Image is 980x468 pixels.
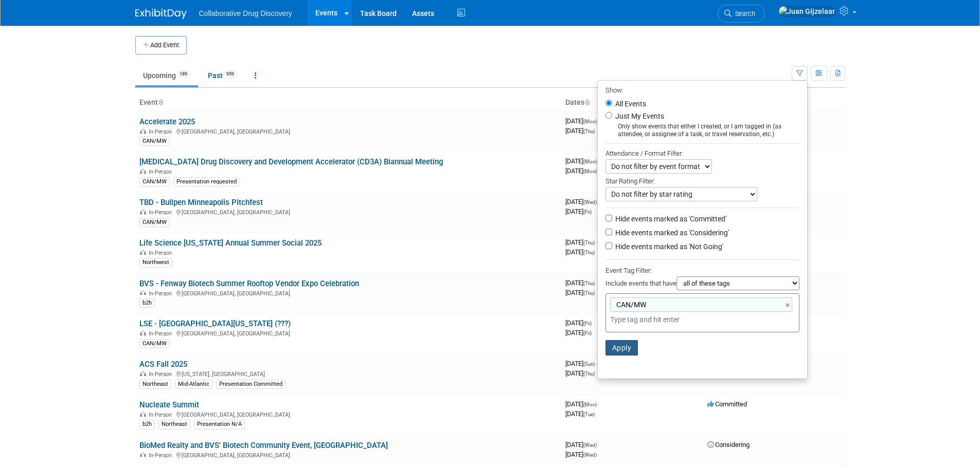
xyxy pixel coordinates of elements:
label: All Events [613,100,646,107]
div: [GEOGRAPHIC_DATA], [GEOGRAPHIC_DATA] [139,127,557,135]
a: [MEDICAL_DATA] Drug Discovery and Development Accelerator (CD3A) Biannual Meeting [139,157,443,166]
a: Nucleate Summit [139,400,199,409]
span: In-Person [149,452,175,459]
a: BVS - Fenway Biotech Summer Rooftop Vendor Expo Celebration [139,279,359,288]
span: [DATE] [565,238,598,246]
span: [DATE] [565,157,600,165]
span: 189 [176,70,190,78]
span: (Fri) [583,321,592,326]
div: b2h [139,420,155,429]
span: (Thu) [583,128,595,134]
a: Accelerate 2025 [139,117,195,126]
span: (Thu) [583,240,595,246]
img: In-Person Event [140,290,146,295]
a: TBD - Bullpen Minneapolis Pitchfest [139,198,263,207]
span: (Tue) [583,411,595,417]
span: In-Person [149,169,175,175]
span: [DATE] [565,198,600,205]
span: [DATE] [565,208,592,215]
span: [DATE] [565,329,592,336]
span: [DATE] [565,117,600,125]
a: Search [718,5,765,23]
img: In-Person Event [140,371,146,376]
a: Past959 [200,66,245,85]
img: In-Person Event [140,169,146,174]
div: Attendance / Format Filter: [605,147,799,159]
div: Presentation N/A [194,420,245,429]
span: In-Person [149,290,175,297]
img: In-Person Event [140,250,146,255]
input: Type tag and hit enter [610,314,754,325]
a: Sort by Event Name [158,98,163,106]
div: b2h [139,298,155,308]
span: [DATE] [565,400,600,408]
span: (Thu) [583,371,595,377]
a: LSE - [GEOGRAPHIC_DATA][US_STATE] (???) [139,319,291,328]
span: [DATE] [565,369,595,377]
label: Hide events marked as 'Considering' [613,228,729,238]
span: [DATE] [565,167,597,175]
div: CAN/MW [139,339,170,348]
a: Life Science [US_STATE] Annual Summer Social 2025 [139,238,322,248]
span: [DATE] [565,127,595,135]
div: Show: [605,83,799,96]
span: (Wed) [583,442,597,448]
span: (Mon) [583,402,597,407]
div: [GEOGRAPHIC_DATA], [GEOGRAPHIC_DATA] [139,208,557,216]
span: Considering [707,441,750,448]
div: Only show events that either I created, or I am tagged in (as attendee, or assignee of a task, or... [605,123,799,138]
th: Event [135,94,561,111]
span: - [596,360,598,367]
button: Apply [605,340,638,355]
span: (Thu) [583,280,595,286]
img: In-Person Event [140,330,146,335]
span: In-Person [149,371,175,378]
span: [DATE] [565,279,598,287]
a: × [786,299,792,311]
span: In-Person [149,330,175,337]
span: [DATE] [565,451,597,458]
div: CAN/MW [139,218,170,227]
span: In-Person [149,209,175,216]
img: In-Person Event [140,128,146,134]
div: [GEOGRAPHIC_DATA], [GEOGRAPHIC_DATA] [139,289,557,297]
span: [DATE] [565,289,595,296]
span: In-Person [149,250,175,256]
span: - [598,400,600,408]
span: CAN/MW [614,299,646,310]
div: [GEOGRAPHIC_DATA], [GEOGRAPHIC_DATA] [139,451,557,459]
span: (Fri) [583,209,592,215]
span: In-Person [149,411,175,418]
span: Search [732,10,755,17]
span: - [596,279,598,287]
span: [DATE] [565,319,595,327]
div: Presentation requested [173,177,240,186]
img: ExhibitDay [135,9,187,19]
div: [GEOGRAPHIC_DATA], [GEOGRAPHIC_DATA] [139,410,557,418]
img: In-Person Event [140,452,146,457]
span: [DATE] [565,410,595,418]
span: (Wed) [583,452,597,458]
div: CAN/MW [139,177,170,186]
img: In-Person Event [140,411,146,417]
span: Collaborative Drug Discovery [199,9,292,17]
span: (Sun) [583,361,595,367]
label: Just My Events [613,111,664,121]
span: (Thu) [583,250,595,255]
div: Northeast [158,420,190,429]
a: Upcoming189 [135,66,198,85]
span: (Mon) [583,119,597,124]
div: Include events that have [605,276,799,293]
span: [DATE] [565,360,598,367]
span: In-Person [149,128,175,135]
a: ACS Fall 2025 [139,360,187,369]
span: - [598,441,600,448]
th: Dates [561,94,703,111]
span: (Mon) [583,169,597,174]
div: CAN/MW [139,137,170,146]
span: (Thu) [583,290,595,296]
div: Mid-Atlantic [175,380,212,389]
span: Committed [707,400,747,408]
span: 959 [223,70,237,78]
div: Star Rating Filter: [605,174,799,187]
